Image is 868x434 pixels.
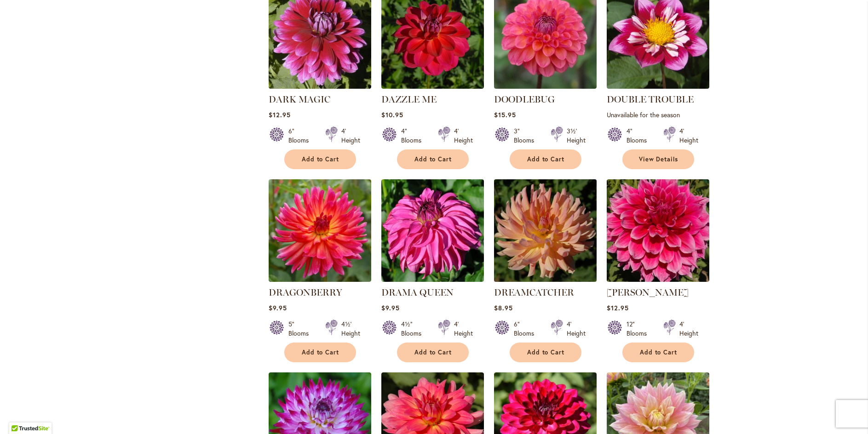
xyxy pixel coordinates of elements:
[454,126,473,145] div: 4' Height
[381,287,454,298] a: DRAMA QUEEN
[414,155,452,163] span: Add to Cart
[288,320,314,338] div: 5" Blooms
[494,94,555,105] a: DOODLEBUG
[622,343,694,362] button: Add to Cart
[401,126,427,145] div: 4" Blooms
[494,303,513,312] span: $8.95
[567,320,586,338] div: 4' Height
[494,82,597,91] a: DOODLEBUG
[381,110,403,119] span: $10.95
[269,110,291,119] span: $12.95
[302,348,339,356] span: Add to Cart
[284,343,356,362] button: Add to Cart
[397,343,469,362] button: Add to Cart
[381,275,484,284] a: DRAMA QUEEN
[269,94,330,105] a: DARK MAGIC
[454,320,473,338] div: 4' Height
[7,401,33,427] iframe: Launch Accessibility Center
[607,110,709,119] p: Unavailable for the season
[510,343,581,362] button: Add to Cart
[269,303,287,312] span: $9.95
[381,94,437,105] a: DAZZLE ME
[527,155,565,163] span: Add to Cart
[491,177,599,284] img: Dreamcatcher
[381,303,400,312] span: $9.95
[639,155,678,163] span: View Details
[514,320,540,338] div: 6" Blooms
[401,320,427,338] div: 4½" Blooms
[341,126,360,145] div: 4' Height
[494,287,574,298] a: DREAMCATCHER
[679,320,698,338] div: 4' Height
[288,126,314,145] div: 6" Blooms
[607,94,694,105] a: DOUBLE TROUBLE
[627,126,652,145] div: 4" Blooms
[622,149,694,169] a: View Details
[302,155,339,163] span: Add to Cart
[494,275,597,284] a: Dreamcatcher
[627,320,652,338] div: 12" Blooms
[269,82,371,91] a: DARK MAGIC
[397,149,469,169] button: Add to Cart
[514,126,540,145] div: 3" Blooms
[510,149,581,169] button: Add to Cart
[567,126,586,145] div: 3½' Height
[607,287,689,298] a: [PERSON_NAME]
[284,149,356,169] button: Add to Cart
[679,126,698,145] div: 4' Height
[269,275,371,284] a: DRAGONBERRY
[269,179,371,282] img: DRAGONBERRY
[527,348,565,356] span: Add to Cart
[269,287,342,298] a: DRAGONBERRY
[607,303,629,312] span: $12.95
[381,82,484,91] a: DAZZLE ME
[607,82,709,91] a: DOUBLE TROUBLE
[494,110,516,119] span: $15.95
[640,348,678,356] span: Add to Cart
[341,320,360,338] div: 4½' Height
[607,179,709,282] img: EMORY PAUL
[414,348,452,356] span: Add to Cart
[607,275,709,284] a: EMORY PAUL
[381,179,484,282] img: DRAMA QUEEN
